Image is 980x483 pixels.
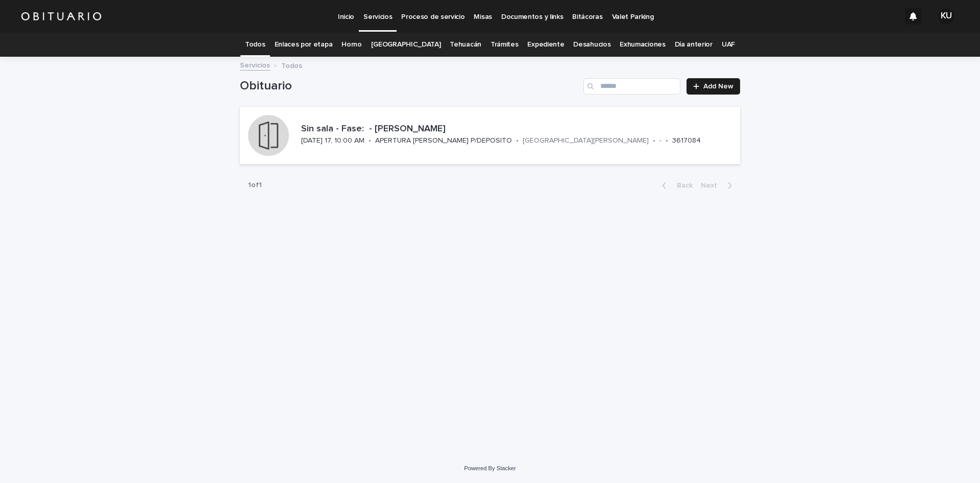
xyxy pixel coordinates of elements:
[687,78,740,95] a: Add New
[240,107,740,165] a: Sin sala - Fase: - [PERSON_NAME][DATE] 17, 10:00 AM•APERTURA [PERSON_NAME] P/DEPOSITO•[GEOGRAPHIC...
[675,33,713,57] a: Día anterior
[516,136,519,145] p: •
[301,136,364,145] p: [DATE] 17, 10:00 AM
[671,182,693,189] span: Back
[20,6,102,27] img: HUM7g2VNRLqGMmR9WVqf
[672,136,701,145] p: 3617084
[722,33,735,57] a: UAF
[301,124,736,135] p: Sin sala - Fase: - [PERSON_NAME]
[281,59,302,71] p: Todos
[240,173,270,198] p: 1 of 1
[464,465,516,471] a: Powered By Stacker
[341,33,361,57] a: Horno
[369,136,371,145] p: •
[240,79,579,94] h1: Obituario
[375,136,512,145] p: APERTURA [PERSON_NAME] P/DEPOSITO
[240,59,270,71] a: Servicios
[701,182,723,189] span: Next
[523,136,649,145] p: [GEOGRAPHIC_DATA][PERSON_NAME]
[703,83,733,90] span: Add New
[697,181,740,190] button: Next
[653,136,655,145] p: •
[371,33,441,57] a: [GEOGRAPHIC_DATA]
[938,8,954,25] div: KU
[659,136,661,145] p: -
[620,33,665,57] a: Exhumaciones
[245,33,265,57] a: Todos
[654,181,697,190] button: Back
[527,33,564,57] a: Expediente
[275,33,333,57] a: Enlaces por etapa
[450,33,481,57] a: Tehuacán
[583,78,680,95] input: Search
[666,136,668,145] p: •
[491,33,519,57] a: Trámites
[573,33,610,57] a: Desahucios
